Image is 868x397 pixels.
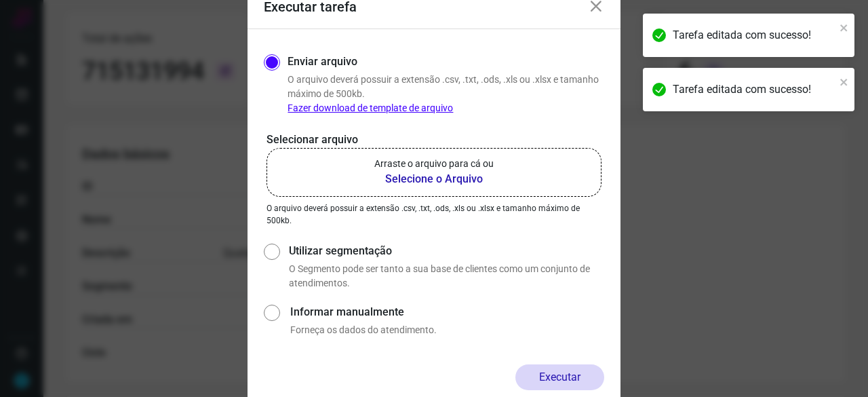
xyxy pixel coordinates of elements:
p: Arraste o arquivo para cá ou [374,157,494,171]
button: close [840,19,849,35]
div: Tarefa editada com sucesso! [673,81,835,98]
b: Selecione o Arquivo [374,171,494,187]
p: Forneça os dados do atendimento. [290,323,604,337]
p: O arquivo deverá possuir a extensão .csv, .txt, .ods, .xls ou .xlsx e tamanho máximo de 500kb. [288,73,604,115]
a: Fazer download de template de arquivo [288,102,453,113]
label: Informar manualmente [290,304,604,320]
p: O arquivo deverá possuir a extensão .csv, .txt, .ods, .xls ou .xlsx e tamanho máximo de 500kb. [267,202,601,227]
div: Tarefa editada com sucesso! [673,27,835,43]
button: close [840,73,849,90]
label: Utilizar segmentação [289,243,604,259]
p: O Segmento pode ser tanto a sua base de clientes como um conjunto de atendimentos. [289,262,604,290]
p: Selecionar arquivo [267,132,601,148]
button: Executar [515,364,604,390]
label: Enviar arquivo [288,54,357,70]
